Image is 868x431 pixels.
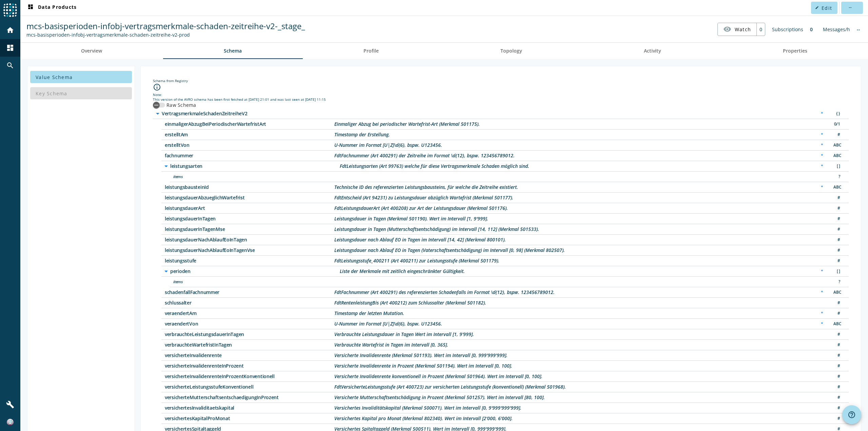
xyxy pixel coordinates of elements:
[830,236,844,243] div: Number
[334,300,486,305] div: Description
[165,395,334,400] span: /versicherteMutterschaftsentschaedigungInProzent
[7,419,14,426] img: b949b67d7bf7c919f6ce9e34ff386508
[820,23,853,36] div: Messages/h
[334,143,442,148] div: Description
[811,2,837,14] button: Edit
[830,352,844,359] div: Number
[165,342,334,347] span: /verbrauchteWartefristInTagen
[170,269,340,274] span: /perioden
[165,122,334,126] span: /einmaligerAbzugBeiPeriodischerWartefristArt
[224,48,242,53] span: Schema
[830,173,844,180] div: Unknown
[165,364,334,368] span: /versicherteInvalidenrenteInProzent
[817,184,827,191] div: Required
[723,25,731,33] mat-icon: visibility
[830,310,844,317] div: Number
[165,237,334,242] span: /leistungsdauerNachAblaufEoInTagen
[830,384,844,391] div: Number
[334,385,566,389] div: Description
[165,132,334,137] span: /erstelltAm
[340,164,529,169] div: Description
[154,110,162,118] i: arrow_drop_down
[334,353,508,358] div: Description
[165,185,334,190] span: /leistungsbausteinId
[30,71,132,83] button: Value Schema
[340,269,465,274] div: Description
[153,92,849,97] div: Note:
[334,364,512,368] div: Description
[334,216,488,221] div: Description
[173,279,343,284] span: /perioden/items
[830,163,844,170] div: Array
[830,121,844,128] div: Boolean
[165,385,334,389] span: /versicherteLeistungsstufeKonventionell
[817,131,827,138] div: Required
[165,353,334,358] span: /versicherteInvalidenrente
[26,20,305,32] span: mcs-basisperioden-infobj-vertragsmerkmale-schaden-zeitreihe-v2-_stage_
[500,48,522,53] span: Topology
[830,205,844,212] div: Number
[830,215,844,222] div: Number
[165,206,334,211] span: /leistungsdauerArt
[334,248,565,253] div: Description
[830,320,844,328] div: String
[165,321,334,326] span: /veraendertVon
[807,23,816,36] div: 0
[830,415,844,422] div: Number
[334,153,515,158] div: Description
[6,44,14,52] mat-icon: dashboard
[334,258,499,263] div: Description
[363,48,379,53] span: Profile
[334,374,542,379] div: Description
[334,311,404,316] div: Description
[830,289,844,296] div: String
[830,405,844,412] div: Number
[173,174,343,179] span: /leistungsarten/items
[830,142,844,149] div: String
[817,310,827,317] div: Required
[334,132,390,137] div: Description
[334,416,513,421] div: Description
[334,227,539,232] div: Description
[153,83,161,91] i: info_outline
[165,406,334,410] span: /versichertesInvaliditaetskapital
[769,23,807,36] div: Subscriptions
[334,342,448,347] div: Description
[830,226,844,233] div: Number
[830,257,844,265] div: Number
[165,290,334,295] span: /schadenfallFachnummer
[830,363,844,370] div: Number
[848,411,856,419] mat-icon: help_outline
[830,131,844,138] div: Number
[153,97,849,102] div: This version of the AVRO schema has been first fetched at [DATE] 21:01 and was last seen at [DATE...
[165,311,334,316] span: /veraendertAm
[334,321,442,326] div: Description
[644,48,661,53] span: Activity
[830,373,844,380] div: Number
[165,102,196,109] label: Raw Schema
[830,194,844,201] div: Number
[165,258,334,263] span: /leistungsstufe
[334,206,508,211] div: Description
[26,4,77,12] span: Data Products
[165,195,334,200] span: /leistungsdauerAbzueglichWartefrist
[830,394,844,401] div: Number
[830,268,844,275] div: Array
[165,227,334,232] span: /leistungsdauerInTagenMse
[165,416,334,421] span: /versichertesKapitalProMonat
[36,74,73,80] span: Value Schema
[165,216,334,221] span: /leistungsdauerInTagen
[718,23,756,35] button: Watch
[24,2,79,14] button: Data Products
[830,184,844,191] div: String
[334,237,506,242] div: Description
[165,153,334,158] span: /fachnummer
[170,164,340,169] span: /leistungsarten
[334,406,521,410] div: Description
[6,26,14,34] mat-icon: home
[853,23,864,36] div: No information
[162,162,170,170] i: arrow_drop_down
[817,110,827,117] div: Required
[817,152,827,159] div: Required
[830,278,844,286] div: Unknown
